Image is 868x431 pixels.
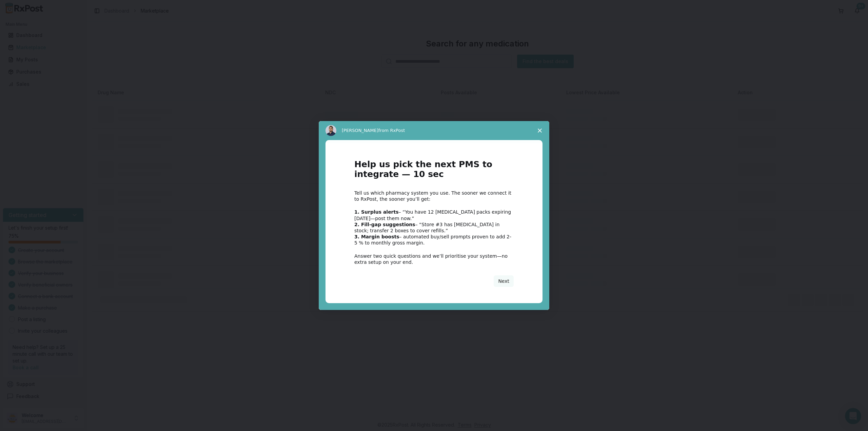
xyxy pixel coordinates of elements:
b: 2. Fill-gap suggestions [354,222,415,227]
b: 1. Surplus alerts [354,209,399,215]
div: Answer two quick questions and we’ll prioritise your system—no extra setup on your end. [354,253,514,265]
span: from RxPost [378,128,405,133]
h1: Help us pick the next PMS to integrate — 10 sec [354,160,514,183]
span: [PERSON_NAME] [342,128,378,133]
div: Tell us which pharmacy system you use. The sooner we connect it to RxPost, the sooner you’ll get: [354,190,514,202]
div: – “Store #3 has [MEDICAL_DATA] in stock; transfer 2 boxes to cover refills.” [354,221,514,234]
span: Close survey [530,121,549,140]
button: Next [494,275,514,287]
b: 3. Margin boosts [354,234,399,239]
img: Profile image for Manuel [325,125,336,136]
div: – automated buy/sell prompts proven to add 2-5 % to monthly gross margin. [354,234,514,246]
div: – “You have 12 [MEDICAL_DATA] packs expiring [DATE]—post them now.” [354,209,514,221]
